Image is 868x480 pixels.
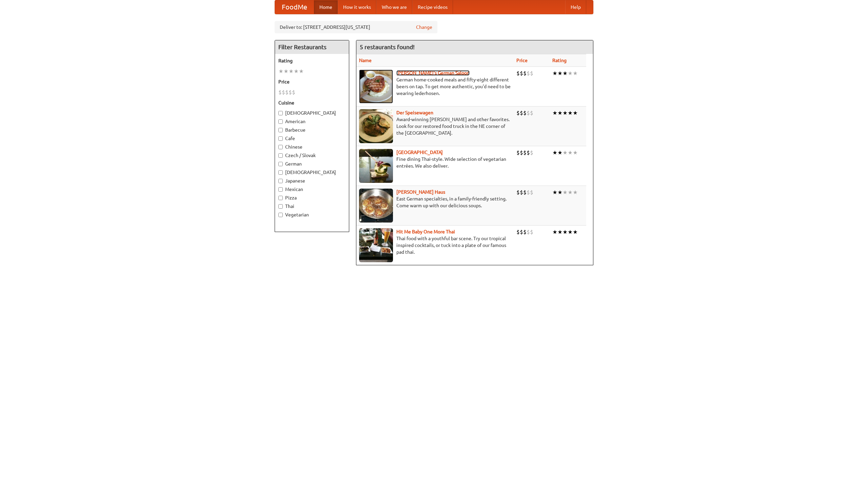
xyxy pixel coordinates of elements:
li: $ [289,89,292,96]
label: Cafe [278,135,346,142]
input: Vegetarian [278,213,283,217]
h5: Cuisine [278,99,346,106]
li: $ [520,189,523,196]
a: Change [416,24,432,31]
label: American [278,118,346,125]
img: speisewagen.jpg [359,109,393,143]
li: $ [516,189,520,196]
input: German [278,162,283,166]
label: Pizza [278,194,346,201]
li: $ [516,228,520,236]
li: ★ [563,189,568,196]
li: ★ [563,228,568,236]
li: $ [530,189,533,196]
input: Chinese [278,145,283,149]
li: ★ [552,70,557,77]
li: $ [516,149,520,156]
input: [DEMOGRAPHIC_DATA] [278,111,283,115]
li: ★ [568,70,573,77]
h5: Rating [278,57,346,64]
a: Price [516,58,528,63]
li: ★ [563,149,568,156]
li: ★ [557,109,563,117]
input: American [278,119,283,124]
li: $ [516,109,520,117]
li: $ [520,109,523,117]
img: esthers.jpg [359,70,393,103]
li: ★ [552,149,557,156]
li: ★ [552,109,557,117]
ng-pluralize: 5 restaurants found! [360,44,415,50]
div: Deliver to: [STREET_ADDRESS][US_STATE] [275,21,437,33]
a: Der Speisewagen [396,110,433,115]
li: ★ [573,189,578,196]
li: ★ [568,149,573,156]
li: ★ [289,68,294,75]
li: ★ [557,228,563,236]
li: ★ [563,70,568,77]
li: ★ [573,149,578,156]
label: [DEMOGRAPHIC_DATA] [278,169,346,176]
li: ★ [573,228,578,236]
li: ★ [568,228,573,236]
label: Barbecue [278,127,346,133]
input: Mexican [278,187,283,192]
li: $ [520,228,523,236]
a: Home [314,0,338,14]
a: Help [565,0,586,14]
li: $ [516,70,520,77]
li: $ [530,149,533,156]
li: $ [523,189,527,196]
a: Recipe videos [412,0,453,14]
a: Who we are [376,0,412,14]
h5: Price [278,78,346,85]
li: $ [520,70,523,77]
input: Cafe [278,136,283,141]
a: [PERSON_NAME] Haus [396,189,445,195]
input: [DEMOGRAPHIC_DATA] [278,170,283,175]
img: kohlhaus.jpg [359,189,393,223]
label: Thai [278,203,346,210]
li: ★ [552,189,557,196]
a: [PERSON_NAME]'s German Saloon [396,70,470,76]
li: $ [278,89,282,96]
a: Rating [552,58,567,63]
li: $ [527,109,530,117]
p: East German specialties, in a family-friendly setting. Come warm up with our delicious soups. [359,195,511,209]
li: $ [530,70,533,77]
li: $ [527,70,530,77]
li: ★ [557,189,563,196]
p: Thai food with a youthful bar scene. Try our tropical inspired cocktails, or tuck into a plate of... [359,235,511,255]
a: [GEOGRAPHIC_DATA] [396,150,443,155]
li: ★ [557,149,563,156]
input: Barbecue [278,128,283,132]
li: $ [530,228,533,236]
li: ★ [283,68,289,75]
label: Mexican [278,186,346,193]
li: $ [520,149,523,156]
label: Czech / Slovak [278,152,346,159]
a: Hit Me Baby One More Thai [396,229,455,234]
a: Name [359,58,372,63]
li: $ [527,149,530,156]
li: ★ [568,189,573,196]
li: ★ [573,70,578,77]
li: ★ [557,70,563,77]
li: $ [527,189,530,196]
input: Czech / Slovak [278,153,283,158]
input: Thai [278,204,283,209]
label: Chinese [278,143,346,150]
li: ★ [568,109,573,117]
li: ★ [278,68,283,75]
li: ★ [563,109,568,117]
li: $ [523,109,527,117]
input: Pizza [278,196,283,200]
li: ★ [573,109,578,117]
li: $ [523,70,527,77]
h4: Filter Restaurants [275,40,349,54]
li: $ [527,228,530,236]
li: $ [292,89,295,96]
